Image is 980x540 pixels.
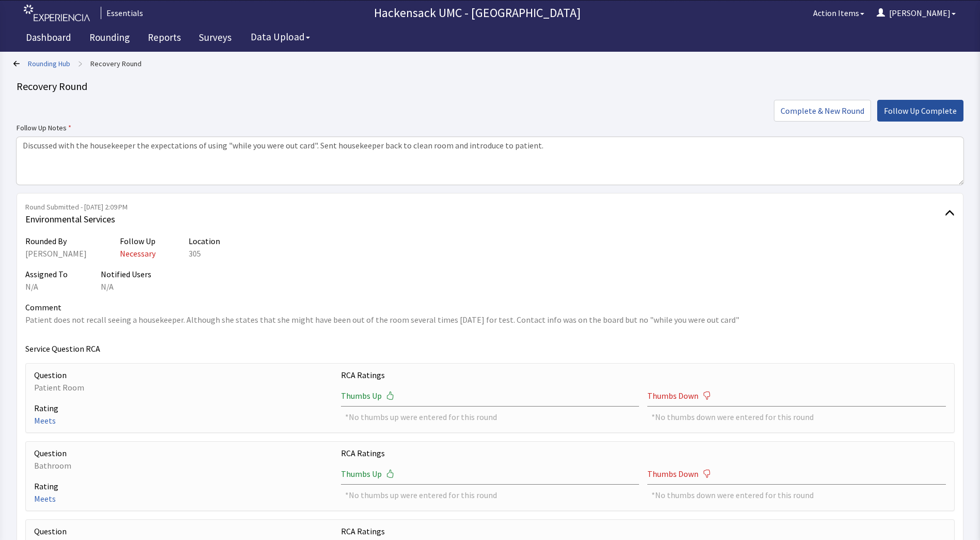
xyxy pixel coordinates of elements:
[25,301,955,313] p: Comment
[79,53,82,74] span: >
[870,3,962,23] button: [PERSON_NAME]
[34,415,56,426] span: Meets
[101,268,151,280] p: Notified Users
[34,460,71,471] span: Bathroom
[191,26,239,52] a: Surveys
[25,235,87,247] p: Rounded By
[34,480,333,492] p: Rating
[120,235,155,247] p: Follow Up
[34,402,333,414] p: Rating
[24,5,90,22] img: experiencia_logo.png
[120,247,155,260] p: Necessary
[651,489,942,501] div: *No thumbs down were entered for this round
[189,235,220,247] p: Location
[25,313,955,326] p: Patient does not recall seeing a housekeeper. Although she states that she might have been out of...
[34,525,333,537] p: Question
[25,280,68,293] div: N/A
[101,280,151,293] div: N/A
[25,247,87,260] div: [PERSON_NAME]
[18,26,79,52] a: Dashboard
[189,247,220,260] div: 305
[341,389,382,402] span: Thumbs Up
[34,447,333,459] p: Question
[341,447,946,459] p: RCA Ratings
[25,202,945,212] span: Round Submitted - [DATE] 2:09 PM
[877,100,963,122] button: Follow Up Complete
[774,100,871,122] button: Complete & New Round
[341,468,382,480] span: Thumbs Up
[781,104,864,117] span: Complete & New Round
[34,382,84,393] span: Patient Room
[25,212,945,227] span: Environmental Services
[25,268,68,280] p: Assigned To
[17,79,963,94] div: Recovery Round
[101,7,143,19] div: Essentials
[647,468,698,480] span: Thumbs Down
[884,104,957,117] span: Follow Up Complete
[647,389,698,402] span: Thumbs Down
[244,27,316,47] button: Data Upload
[341,525,946,537] p: RCA Ratings
[25,342,955,355] p: Service Question RCA
[807,3,870,23] button: Action Items
[651,411,942,423] div: *No thumbs down were entered for this round
[140,26,189,52] a: Reports
[147,5,807,21] p: Hackensack UMC - [GEOGRAPHIC_DATA]
[90,58,142,69] a: Recovery Round
[341,369,946,381] p: RCA Ratings
[345,411,635,423] div: *No thumbs up were entered for this round
[28,58,70,69] a: Rounding Hub
[34,369,333,381] p: Question
[17,122,963,134] label: Follow Up Notes
[82,26,137,52] a: Rounding
[345,489,635,501] div: *No thumbs up were entered for this round
[34,493,56,504] span: Meets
